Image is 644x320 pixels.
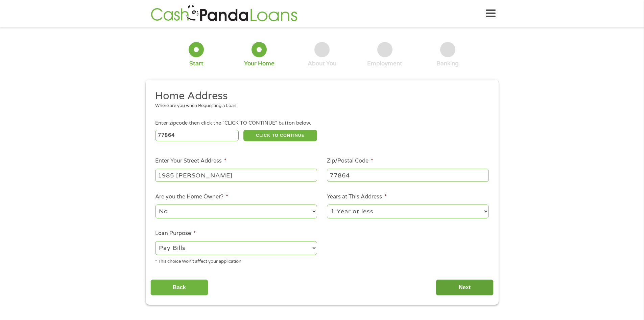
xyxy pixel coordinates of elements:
[436,60,459,67] div: Banking
[155,130,239,141] input: Enter Zipcode (e.g 01510)
[155,230,196,237] label: Loan Purpose
[327,193,387,200] label: Years at This Address
[155,120,488,127] div: Enter zipcode then click the "CLICK TO CONTINUE" button below.
[155,256,317,265] div: * This choice Won’t affect your application
[155,103,484,109] div: Where are you when Requesting a Loan.
[189,60,204,67] div: Start
[150,279,208,296] input: Back
[367,60,402,67] div: Employment
[149,4,300,23] img: GetLoanNow Logo
[436,279,494,296] input: Next
[155,157,226,165] label: Enter Your Street Address
[243,130,317,141] button: CLICK TO CONTINUE
[244,60,275,67] div: Your Home
[155,193,228,200] label: Are you the Home Owner?
[308,60,336,67] div: About You
[155,89,484,103] h2: Home Address
[327,157,373,165] label: Zip/Postal Code
[155,169,317,182] input: 1 Main Street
